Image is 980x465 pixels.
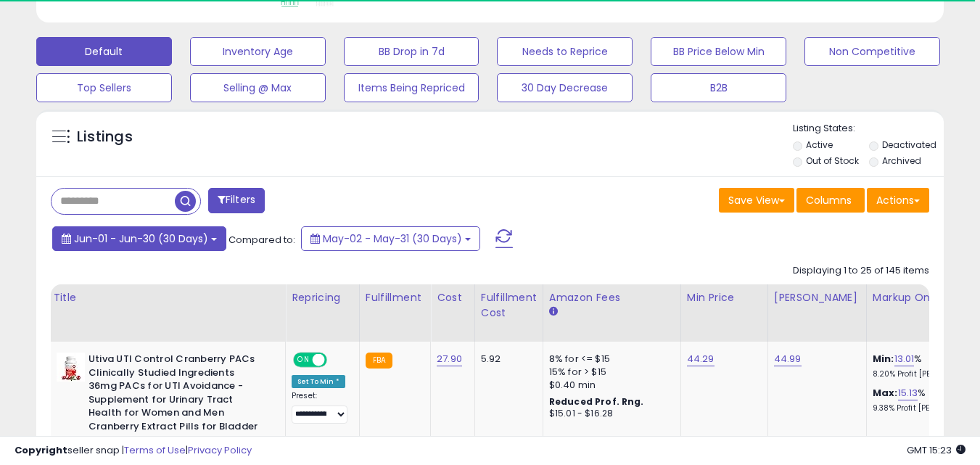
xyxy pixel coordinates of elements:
[907,443,965,457] span: 2025-08-11 15:23 GMT
[437,352,462,366] a: 27.90
[366,353,392,369] small: FBA
[497,37,633,66] button: Needs to Reprice
[867,188,929,213] button: Actions
[295,354,313,366] span: ON
[228,233,295,247] span: Compared to:
[208,188,265,213] button: Filters
[188,443,252,457] a: Privacy Policy
[549,290,675,305] div: Amazon Fees
[437,290,469,305] div: Cost
[481,290,537,321] div: Fulfillment Cost
[301,226,480,251] button: May-02 - May-31 (30 Days)
[806,139,833,151] label: Active
[190,37,326,66] button: Inventory Age
[292,391,348,424] div: Preset:
[292,290,353,305] div: Repricing
[873,352,894,366] b: Min:
[793,122,944,136] p: Listing States:
[124,443,186,457] a: Terms of Use
[687,290,762,305] div: Min Price
[806,193,852,207] span: Columns
[344,37,479,66] button: BB Drop in 7d
[894,352,915,366] a: 13.01
[796,188,865,213] button: Columns
[549,366,670,379] div: 15% for > $15
[651,73,786,102] button: B2B
[497,73,633,102] button: 30 Day Decrease
[806,155,859,167] label: Out of Stock
[77,127,133,147] h5: Listings
[15,444,252,458] div: seller snap | |
[88,353,265,464] b: Utiva UTI Control Cranberry PACs Clinically Studied Ingredients 36mg PACs for UTI Avoidance - Sup...
[36,73,172,102] button: Top Sellers
[774,290,860,305] div: [PERSON_NAME]
[57,353,85,382] img: 41kSIhQM9BL._SL40_.jpg
[292,375,345,388] div: Set To Min *
[774,352,802,366] a: 44.99
[882,155,921,167] label: Archived
[481,353,532,366] div: 5.92
[549,353,670,366] div: 8% for <= $15
[36,37,172,66] button: Default
[53,290,279,305] div: Title
[344,73,479,102] button: Items Being Repriced
[793,264,929,278] div: Displaying 1 to 25 of 145 items
[549,395,644,408] b: Reduced Prof. Rng.
[651,37,786,66] button: BB Price Below Min
[190,73,326,102] button: Selling @ Max
[74,231,208,246] span: Jun-01 - Jun-30 (30 Days)
[804,37,940,66] button: Non Competitive
[325,354,348,366] span: OFF
[52,226,226,251] button: Jun-01 - Jun-30 (30 Days)
[882,139,936,151] label: Deactivated
[323,231,462,246] span: May-02 - May-31 (30 Days)
[719,188,794,213] button: Save View
[549,305,558,318] small: Amazon Fees.
[873,386,898,400] b: Max:
[366,290,424,305] div: Fulfillment
[549,408,670,420] div: $15.01 - $16.28
[549,379,670,392] div: $0.40 min
[687,352,715,366] a: 44.29
[898,386,918,400] a: 15.13
[15,443,67,457] strong: Copyright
